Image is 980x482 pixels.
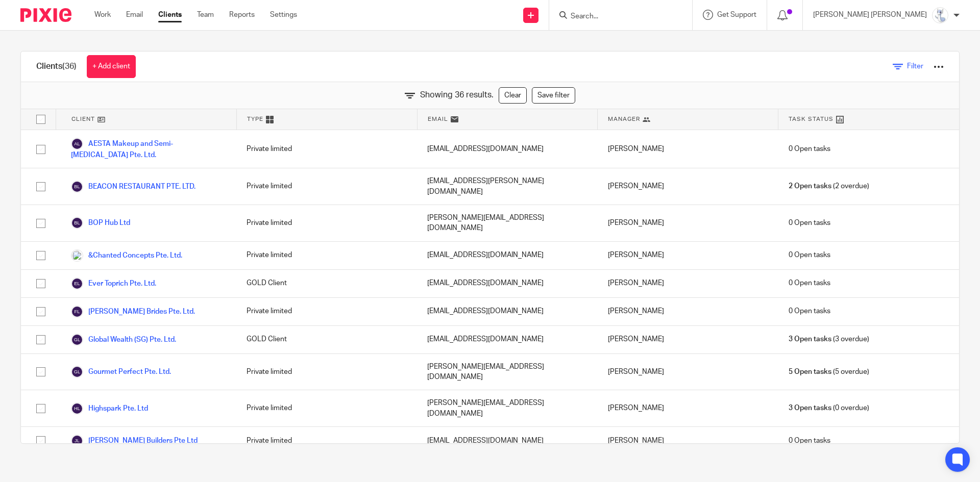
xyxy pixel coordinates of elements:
[598,298,778,325] div: [PERSON_NAME]
[71,435,83,447] img: svg%3E
[789,181,869,191] span: (2 overdue)
[270,10,297,20] a: Settings
[598,205,778,241] div: [PERSON_NAME]
[71,115,95,123] span: Client
[71,138,83,150] img: svg%3E
[598,427,778,454] div: [PERSON_NAME]
[598,390,778,426] div: [PERSON_NAME]
[417,205,598,241] div: [PERSON_NAME][EMAIL_ADDRESS][DOMAIN_NAME]
[71,402,83,415] img: svg%3E
[598,242,778,269] div: [PERSON_NAME]
[71,435,198,447] a: [PERSON_NAME] Builders Pte Ltd
[236,205,417,241] div: Private limited
[236,298,417,325] div: Private limited
[598,270,778,297] div: [PERSON_NAME]
[932,7,948,23] img: images.jfif
[36,61,77,72] h1: Clients
[94,10,111,20] a: Work
[71,249,83,262] img: svg%3E
[87,55,136,78] a: + Add client
[789,250,830,260] span: 0 Open tasks
[71,217,83,229] img: svg%3E
[789,144,830,154] span: 0 Open tasks
[417,270,598,297] div: [EMAIL_ADDRESS][DOMAIN_NAME]
[598,130,778,168] div: [PERSON_NAME]
[417,242,598,269] div: [EMAIL_ADDRESS][DOMAIN_NAME]
[20,8,71,22] img: Pixie
[417,298,598,325] div: [EMAIL_ADDRESS][DOMAIN_NAME]
[236,390,417,426] div: Private limited
[499,87,527,104] a: Clear
[71,306,195,318] a: [PERSON_NAME] Brides Pte. Ltd.
[236,427,417,454] div: Private limited
[71,334,83,346] img: svg%3E
[417,354,598,390] div: [PERSON_NAME][EMAIL_ADDRESS][DOMAIN_NAME]
[420,89,494,101] span: Showing 36 results.
[598,326,778,353] div: [PERSON_NAME]
[789,403,831,413] span: 3 Open tasks
[71,277,83,290] img: svg%3E
[789,334,831,344] span: 3 Open tasks
[71,217,130,229] a: BOP Hub Ltd
[31,110,51,129] input: Select all
[417,168,598,205] div: [EMAIL_ADDRESS][PERSON_NAME][DOMAIN_NAME]
[71,138,226,160] a: AESTA Makeup and Semi-[MEDICAL_DATA] Pte. Ltd.
[71,249,182,262] a: &Chanted Concepts Pte. Ltd.
[789,367,831,377] span: 5 Open tasks
[789,115,834,123] span: Task Status
[126,10,143,20] a: Email
[236,242,417,269] div: Private limited
[789,367,869,377] span: (5 overdue)
[236,270,417,297] div: GOLD Client
[417,326,598,353] div: [EMAIL_ADDRESS][DOMAIN_NAME]
[598,354,778,390] div: [PERSON_NAME]
[789,218,830,228] span: 0 Open tasks
[789,334,869,344] span: (3 overdue)
[62,62,77,70] span: (36)
[532,87,575,104] a: Save filter
[197,10,214,20] a: Team
[71,366,83,378] img: svg%3E
[71,402,148,415] a: Highspark Pte. Ltd
[789,181,831,191] span: 2 Open tasks
[71,181,195,193] a: BEACON RESTAURANT PTE. LTD.
[717,11,756,18] span: Get Support
[598,168,778,205] div: [PERSON_NAME]
[71,306,83,318] img: svg%3E
[417,390,598,426] div: [PERSON_NAME][EMAIL_ADDRESS][DOMAIN_NAME]
[428,115,448,123] span: Email
[417,130,598,168] div: [EMAIL_ADDRESS][DOMAIN_NAME]
[789,403,869,413] span: (0 overdue)
[71,181,83,193] img: svg%3E
[158,10,182,20] a: Clients
[71,366,171,378] a: Gourmet Perfect Pte. Ltd.
[236,168,417,205] div: Private limited
[570,12,661,21] input: Search
[789,306,830,316] span: 0 Open tasks
[907,63,923,70] span: Filter
[789,278,830,288] span: 0 Open tasks
[247,115,263,123] span: Type
[236,354,417,390] div: Private limited
[417,427,598,454] div: [EMAIL_ADDRESS][DOMAIN_NAME]
[813,10,927,20] p: [PERSON_NAME] [PERSON_NAME]
[236,326,417,353] div: GOLD Client
[229,10,255,20] a: Reports
[71,334,176,346] a: Global Wealth (SG) Pte. Ltd.
[236,130,417,168] div: Private limited
[608,115,640,123] span: Manager
[789,436,830,446] span: 0 Open tasks
[71,277,156,290] a: Ever Toprich Pte. Ltd.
